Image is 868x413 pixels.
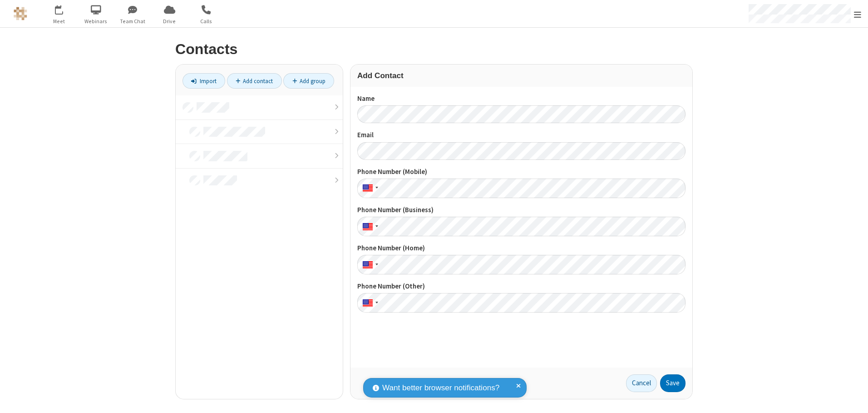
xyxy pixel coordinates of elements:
[283,73,334,89] a: Add group
[79,17,113,25] span: Webinars
[14,7,27,20] img: QA Selenium DO NOT DELETE OR CHANGE
[357,71,686,80] h3: Add Contact
[357,281,686,292] label: Phone Number (Other)
[42,17,76,25] span: Meet
[357,179,381,198] div: United States: + 1
[382,382,499,394] span: Want better browser notifications?
[357,255,381,274] div: United States: + 1
[357,130,686,140] label: Email
[227,73,282,89] a: Add contact
[357,94,686,104] label: Name
[660,374,686,393] button: Save
[116,17,150,25] span: Team Chat
[175,41,693,57] h2: Contacts
[357,167,686,177] label: Phone Number (Mobile)
[357,293,381,313] div: United States: + 1
[357,243,686,254] label: Phone Number (Home)
[357,205,686,215] label: Phone Number (Business)
[61,5,67,12] div: 1
[189,17,223,25] span: Calls
[153,17,187,25] span: Drive
[626,374,657,393] a: Cancel
[182,73,225,89] a: Import
[357,217,381,236] div: United States: + 1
